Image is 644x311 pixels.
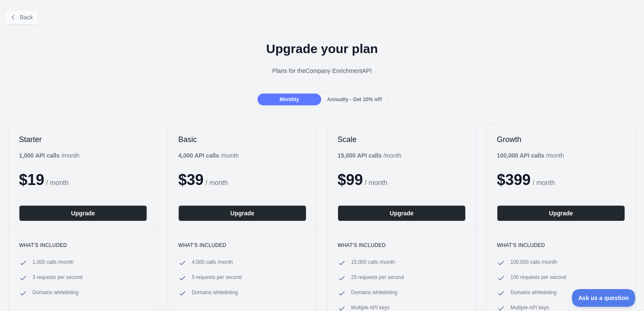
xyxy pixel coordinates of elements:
iframe: Toggle Customer Support [572,289,636,307]
div: / month [338,151,401,160]
b: 15,000 API calls [338,152,382,159]
div: / month [178,151,239,160]
b: 100,000 API calls [497,152,544,159]
span: $ 99 [338,171,363,188]
h2: Scale [338,134,466,145]
h2: Basic [178,134,306,145]
h2: Growth [497,134,625,145]
span: $ 399 [497,171,531,188]
div: / month [497,151,564,160]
